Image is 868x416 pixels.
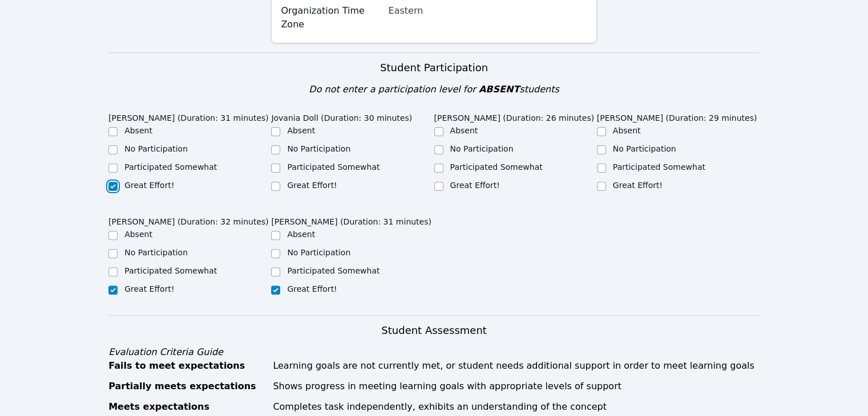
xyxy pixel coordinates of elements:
[124,144,188,153] label: No Participation
[108,108,269,125] legend: [PERSON_NAME] (Duration: 31 minutes)
[613,181,663,190] label: Great Effort!
[124,181,174,190] label: Great Effort!
[287,181,337,190] label: Great Effort!
[287,266,380,275] label: Participated Somewhat
[287,126,315,135] label: Absent
[273,400,760,414] div: Completes task independently, exhibits an understanding of the concept
[124,162,217,172] label: Participated Somewhat
[273,380,760,393] div: Shows progress in meeting learning goals with appropriate levels of support
[613,144,676,153] label: No Participation
[450,144,514,153] label: No Participation
[287,284,337,293] label: Great Effort!
[108,400,266,414] div: Meets expectations
[287,162,380,172] label: Participated Somewhat
[108,83,760,96] div: Do not enter a participation level for students
[450,181,500,190] label: Great Effort!
[108,60,760,76] h3: Student Participation
[108,211,269,229] legend: [PERSON_NAME] (Duration: 32 minutes)
[108,323,760,338] h3: Student Assessment
[287,144,350,153] label: No Participation
[273,359,760,373] div: Learning goals are not currently met, or student needs additional support in order to meet learni...
[271,108,412,125] legend: Jovania Doll (Duration: 30 minutes)
[108,380,266,393] div: Partially meets expectations
[108,359,266,373] div: Fails to meet expectations
[281,4,381,31] label: Organization Time Zone
[434,108,595,125] legend: [PERSON_NAME] (Duration: 26 minutes)
[479,84,519,95] span: ABSENT
[124,284,174,293] label: Great Effort!
[124,126,152,135] label: Absent
[450,126,478,135] label: Absent
[271,211,431,229] legend: [PERSON_NAME] (Duration: 31 minutes)
[613,126,641,135] label: Absent
[124,266,217,275] label: Participated Somewhat
[124,230,152,239] label: Absent
[108,345,760,359] div: Evaluation Criteria Guide
[597,108,757,125] legend: [PERSON_NAME] (Duration: 29 minutes)
[287,248,350,257] label: No Participation
[287,230,315,239] label: Absent
[450,162,543,172] label: Participated Somewhat
[613,162,705,172] label: Participated Somewhat
[388,4,587,18] div: Eastern
[124,248,188,257] label: No Participation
